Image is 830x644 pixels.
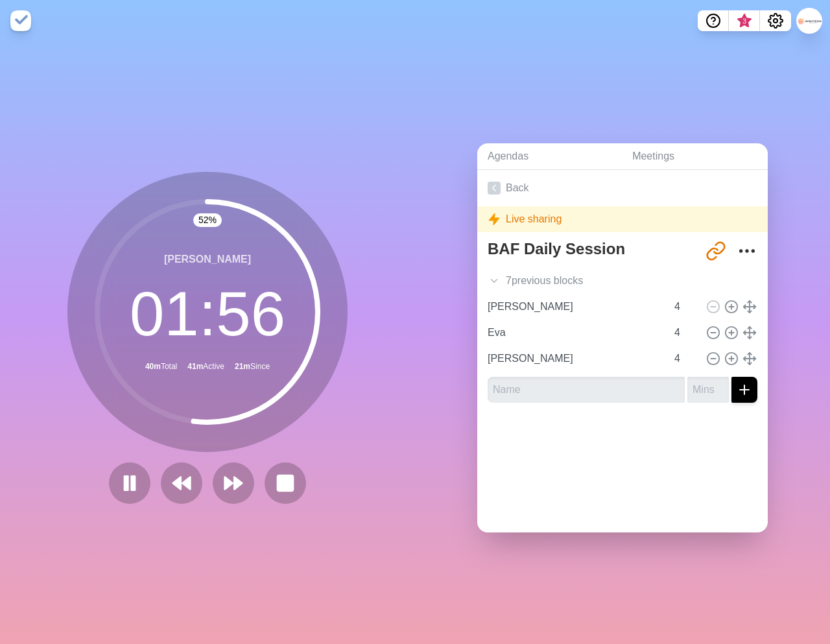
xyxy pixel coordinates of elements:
[477,170,768,206] a: Back
[482,320,667,346] input: Name
[669,320,700,346] input: Mins
[703,238,729,264] button: Share link
[698,10,729,31] button: Help
[10,10,31,31] img: timeblocks logo
[622,143,768,170] a: Meetings
[760,10,791,31] button: Settings
[477,268,768,294] div: 7 previous block
[687,377,729,403] input: Mins
[482,346,667,372] input: Name
[669,346,700,372] input: Mins
[734,238,760,264] button: More
[482,294,667,320] input: Name
[477,206,768,232] div: Live sharing
[729,10,760,31] button: What’s new
[488,377,685,403] input: Name
[578,273,583,289] span: s
[477,143,622,170] a: Agendas
[739,16,750,27] span: 3
[669,294,700,320] input: Mins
